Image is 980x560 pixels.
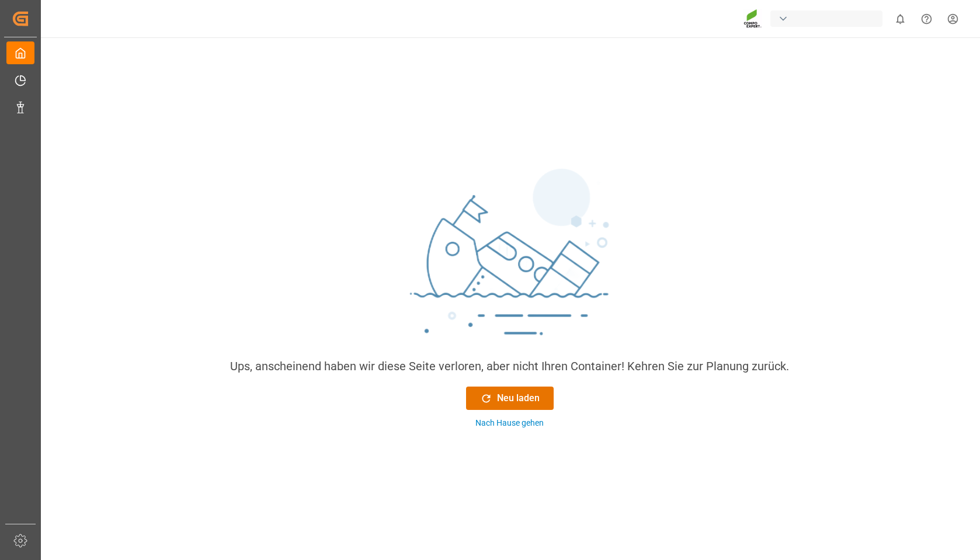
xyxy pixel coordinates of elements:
font: Nach Hause gehen [475,418,544,427]
font: Ups, anscheinend haben wir diese Seite verloren, aber nicht Ihren Container! Kehren Sie zur Planu... [230,359,789,373]
button: Nach Hause gehen [466,417,554,429]
img: Screenshot%202023-09-29%20at%2010.02.21.png_1712312052.png [743,9,762,29]
font: Neu laden [497,392,540,404]
button: Hilfecenter [913,6,940,32]
img: sinking_ship.png [335,164,685,357]
button: 0 neue Benachrichtigungen anzeigen [887,6,913,32]
button: Neu laden [466,387,554,410]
